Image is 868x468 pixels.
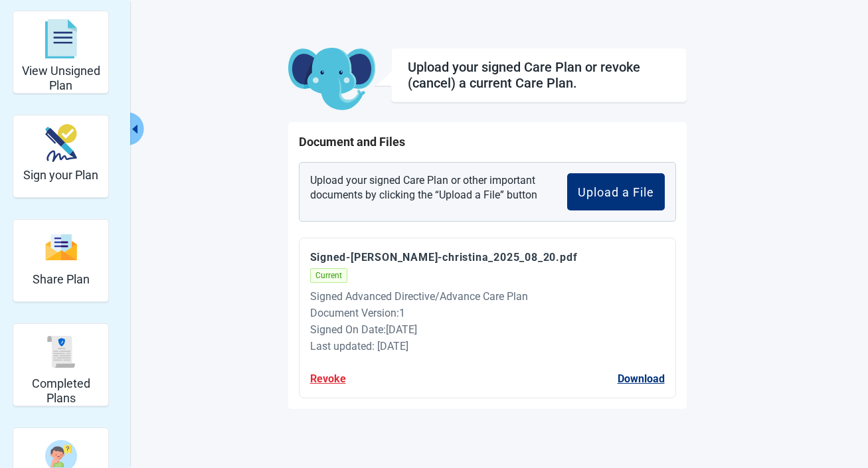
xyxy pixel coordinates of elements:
[310,288,665,305] div: Signed Advanced Directive/Advance Care Plan
[23,168,98,183] h2: Sign your Plan
[310,249,665,266] p: Signed-[PERSON_NAME]-christina_2025_08_20.pdf
[299,133,676,151] h1: Document and Files
[13,219,109,302] div: Share Plan
[19,64,103,92] h2: View Unsigned Plan
[13,323,109,406] div: Completed Plans
[45,233,77,262] img: svg%3e
[127,112,143,145] button: Collapse menu
[33,272,90,287] h2: Share Plan
[13,115,109,198] div: Sign your Plan
[45,124,77,162] img: make_plan_official-CpYJDfBD.svg
[45,19,77,59] img: svg%3e
[175,48,800,409] main: Main content
[45,336,77,368] img: svg%3e
[310,305,665,321] div: Document Version : 1
[310,173,547,210] p: Upload your signed Care Plan or other important documents by clicking the “Upload a File” button
[310,370,346,387] button: Revoke
[310,268,347,283] span: Current
[310,321,665,338] div: Signed On Date : [DATE]
[310,338,665,354] div: Last updated: [DATE]
[618,370,665,387] button: Download
[288,48,375,112] img: Koda Elephant
[578,185,654,198] div: Upload a File
[13,11,109,94] div: View Unsigned Plan
[567,173,665,210] button: Upload a File
[128,123,141,135] span: caret-left
[408,59,670,91] div: Upload your signed Care Plan or revoke (cancel) a current Care Plan.
[19,376,103,405] h2: Completed Plans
